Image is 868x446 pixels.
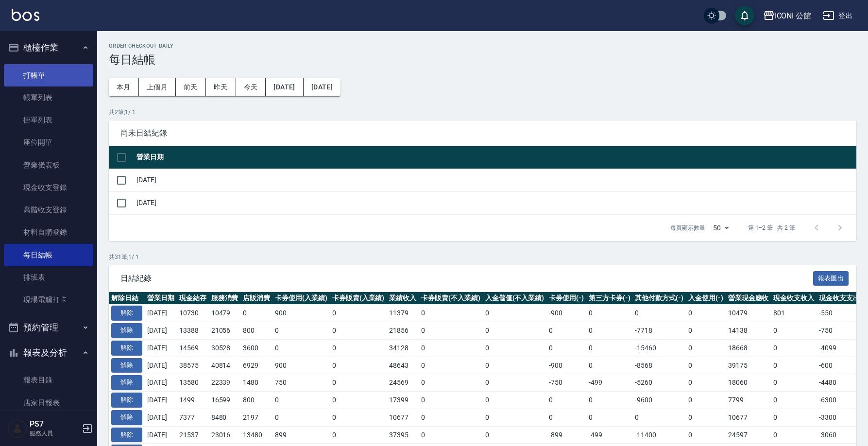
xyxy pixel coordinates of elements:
td: -9600 [632,392,686,409]
th: 服務消費 [209,292,241,305]
button: 解除 [111,393,142,408]
button: [DATE] [266,78,303,96]
td: [DATE] [134,191,856,214]
div: 50 [709,215,732,241]
td: 24597 [726,426,771,444]
button: 本月 [109,78,139,96]
td: 2197 [240,409,272,426]
a: 每日結帳 [4,244,93,266]
a: 店家日報表 [4,392,93,414]
td: 0 [272,339,330,357]
td: 900 [272,305,330,322]
td: 0 [419,357,483,374]
td: 40814 [209,357,241,374]
td: [DATE] [145,374,177,392]
td: 0 [483,322,547,340]
td: 0 [632,305,686,322]
td: 0 [586,305,633,322]
td: 800 [240,392,272,409]
td: 0 [686,409,726,426]
button: 報表匯出 [813,271,849,286]
td: 39175 [726,357,771,374]
td: 0 [771,409,817,426]
button: save [735,6,754,25]
th: 卡券使用(-) [546,292,586,305]
td: 0 [546,339,586,357]
h2: Order checkout daily [109,43,856,49]
td: 0 [330,409,387,426]
td: 7377 [177,409,209,426]
th: 營業現金應收 [726,292,771,305]
td: [DATE] [145,322,177,340]
button: 解除 [111,375,142,390]
button: 預約管理 [4,315,93,340]
a: 現金收支登錄 [4,176,93,199]
td: 0 [586,322,633,340]
span: 尚未日結紀錄 [120,128,845,138]
a: 打帳單 [4,64,93,86]
td: 14569 [177,339,209,357]
td: 0 [419,392,483,409]
th: 其他付款方式(-) [632,292,686,305]
td: 0 [586,357,633,374]
td: 0 [419,305,483,322]
td: 18060 [726,374,771,392]
td: 0 [419,374,483,392]
td: 37395 [387,426,419,444]
td: -15460 [632,339,686,357]
h3: 每日結帳 [109,53,856,67]
div: ICONI 公館 [775,10,812,22]
td: 21537 [177,426,209,444]
th: 營業日期 [145,292,177,305]
td: -899 [546,426,586,444]
td: 1499 [177,392,209,409]
a: 掛單列表 [4,109,93,131]
td: 0 [483,426,547,444]
button: 解除 [111,323,142,338]
td: 0 [330,322,387,340]
td: 13480 [240,426,272,444]
td: [DATE] [145,357,177,374]
th: 卡券使用(入業績) [272,292,330,305]
button: 前天 [176,78,206,96]
td: 0 [272,392,330,409]
td: 0 [546,409,586,426]
th: 入金使用(-) [686,292,726,305]
td: 10479 [726,305,771,322]
td: -750 [546,374,586,392]
td: -900 [546,305,586,322]
td: 0 [771,374,817,392]
td: -11400 [632,426,686,444]
a: 高階收支登錄 [4,199,93,221]
td: 0 [686,305,726,322]
td: [DATE] [145,305,177,322]
a: 報表目錄 [4,369,93,391]
p: 共 2 筆, 1 / 1 [109,108,856,117]
td: 10677 [387,409,419,426]
a: 座位開單 [4,131,93,154]
td: 0 [330,426,387,444]
td: 900 [272,357,330,374]
td: 17399 [387,392,419,409]
h5: PS7 [30,419,79,429]
p: 共 31 筆, 1 / 1 [109,253,856,261]
td: 0 [330,374,387,392]
td: 22339 [209,374,241,392]
td: 21056 [209,322,241,340]
th: 店販消費 [240,292,272,305]
td: 0 [330,392,387,409]
td: 0 [546,322,586,340]
td: -499 [586,426,633,444]
td: 0 [330,339,387,357]
td: 0 [483,357,547,374]
p: 每頁顯示數量 [670,223,705,232]
td: 0 [632,409,686,426]
td: 0 [419,426,483,444]
td: 0 [686,374,726,392]
td: 0 [686,426,726,444]
td: 23016 [209,426,241,444]
td: 0 [686,357,726,374]
a: 帳單列表 [4,86,93,109]
td: [DATE] [145,339,177,357]
td: 0 [419,409,483,426]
